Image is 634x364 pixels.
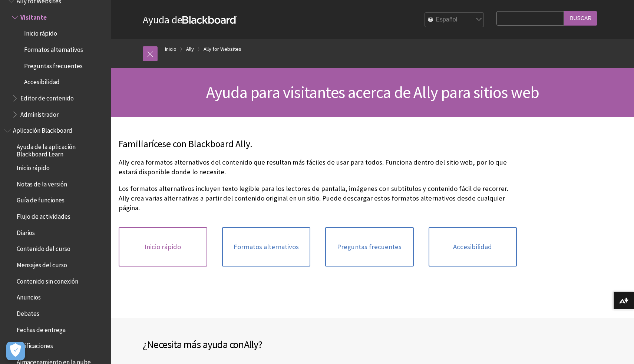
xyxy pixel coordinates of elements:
span: Ally [244,338,258,351]
a: Formatos alternativos [222,227,311,267]
span: Debates [17,307,39,317]
input: Buscar [564,11,597,26]
span: Inicio rápido [17,162,50,172]
span: Anuncios [17,291,41,301]
span: Flujo de actividades [17,210,70,220]
span: Preguntas frecuentes [24,60,83,70]
span: Notas de la versión [17,178,67,188]
span: Fechas de entrega [17,324,66,334]
span: Formatos alternativos [24,43,83,53]
span: Administrador [20,108,59,118]
span: Visitante [20,11,47,21]
a: Ally [186,44,194,54]
span: Mensajes del curso [17,259,67,269]
select: Site Language Selector [425,13,484,27]
strong: Blackboard [182,16,237,24]
p: Ally crea formatos alternativos del contenido que resultan más fáciles de usar para todos. Funcio... [119,158,517,177]
span: Aplicación Blackboard [13,125,72,135]
span: Contenido del curso [17,243,70,253]
a: Ally for Websites [204,44,241,54]
span: Contenido sin conexión [17,275,78,285]
a: Preguntas frecuentes [325,227,414,267]
span: Accesibilidad [24,76,60,86]
h2: ¿Necesita más ayuda con ? [143,337,373,352]
p: Familiarícese con Blackboard Ally. [119,138,517,151]
a: Inicio [165,44,176,54]
span: Guía de funciones [17,194,65,204]
span: Ayuda para visitantes acerca de Ally para sitios web [206,82,539,102]
span: Editor de contenido [20,92,74,102]
span: Ayuda de la aplicación Blackboard Learn [17,140,106,158]
a: Ayuda deBlackboard [143,13,237,26]
a: Accesibilidad [429,227,517,267]
span: Diarios [17,226,35,236]
button: Abrir preferencias [6,342,25,360]
span: Calificaciones [17,340,53,350]
p: Los formatos alternativos incluyen texto legible para los lectores de pantalla, imágenes con subt... [119,184,517,213]
span: Inicio rápido [24,27,57,37]
a: Inicio rápido [119,227,207,267]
